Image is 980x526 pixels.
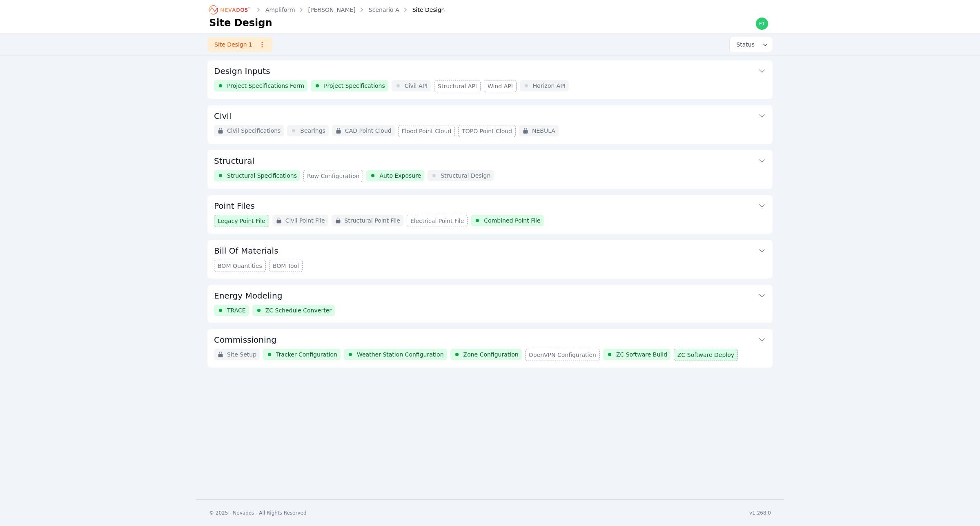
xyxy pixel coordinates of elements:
h3: Civil [214,110,231,122]
span: Civil Point File [285,216,325,225]
button: Structural [214,150,766,170]
span: Electrical Point File [410,217,464,225]
nav: Breadcrumb [209,3,445,16]
div: v1.268.0 [749,510,771,516]
h3: Bill Of Materials [214,245,278,256]
button: Bill Of Materials [214,240,766,260]
span: Project Specifications Form [227,82,304,90]
span: Weather Station Configuration [357,350,444,359]
h3: Structural [214,155,254,167]
span: Civil Specifications [227,127,281,135]
span: Auto Exposure [379,172,421,180]
span: Row Configuration [307,172,360,180]
span: Horizon API [533,82,566,90]
h3: Design Inputs [214,65,270,77]
span: Structural API [438,82,477,90]
span: ZC Schedule Converter [265,306,332,314]
span: Project Specifications [324,82,385,90]
span: Structural Point File [345,216,400,225]
button: Point Files [214,195,766,215]
span: TOPO Point Cloud [462,127,512,135]
span: Structural Specifications [227,172,297,180]
h3: Energy Modeling [214,290,282,301]
span: BOM Quantities [218,262,262,270]
div: Site Design [401,6,445,14]
div: CivilCivil SpecificationsBearingsCAD Point CloudFlood Point CloudTOPO Point CloudNEBULA [207,105,773,144]
button: Civil [214,105,766,125]
button: Design Inputs [214,60,766,80]
span: Bearings [300,127,325,135]
span: Wind API [488,82,513,90]
a: Scenario A [369,6,399,14]
div: Design InputsProject Specifications FormProject SpecificationsCivil APIStructural APIWind APIHori... [207,60,773,99]
div: StructuralStructural SpecificationsRow ConfigurationAuto ExposureStructural Design [207,150,773,189]
span: Status [733,40,755,49]
button: Status [730,37,773,52]
h3: Commissioning [214,334,276,345]
div: Point FilesLegacy Point FileCivil Point FileStructural Point FileElectrical Point FileCombined Po... [207,195,773,234]
a: Ampliform [265,6,295,14]
span: Site Setup [227,350,256,359]
span: Combined Point File [484,216,540,225]
span: CAD Point Cloud [345,127,392,135]
span: Civil API [405,82,428,90]
span: Legacy Point File [218,217,265,225]
div: Bill Of MaterialsBOM QuantitiesBOM Tool [207,240,773,279]
span: Tracker Configuration [276,350,337,359]
a: Site Design 1 [207,37,272,52]
span: Structural Design [441,172,490,180]
span: BOM Tool [273,262,299,270]
span: ZC Software Deploy [677,351,734,359]
div: CommissioningSite SetupTracker ConfigurationWeather Station ConfigurationZone ConfigurationOpenVP... [207,329,773,368]
h3: Point Files [214,200,255,212]
span: TRACE [227,306,246,314]
span: Flood Point Cloud [402,127,452,135]
div: Energy ModelingTRACEZC Schedule Converter [207,285,773,323]
a: [PERSON_NAME] [308,6,356,14]
span: OpenVPN Configuration [529,351,596,359]
button: Energy Modeling [214,285,766,305]
img: ethan.harte@nevados.solar [755,17,768,30]
div: © 2025 - Nevados - All Rights Reserved [209,510,307,516]
button: Commissioning [214,329,766,349]
h1: Site Design [209,16,272,29]
span: NEBULA [532,127,555,135]
span: ZC Software Build [616,350,667,359]
span: Zone Configuration [463,350,519,359]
